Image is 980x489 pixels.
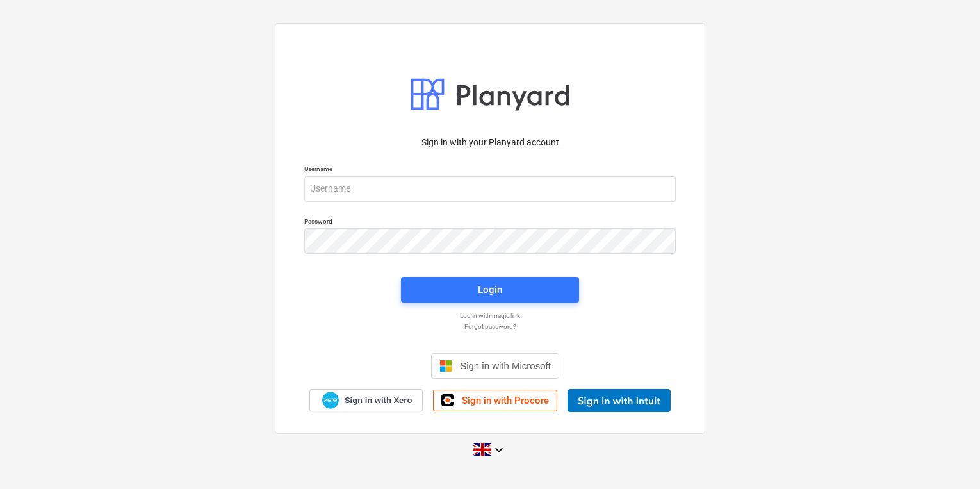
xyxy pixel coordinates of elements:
span: Sign in with Xero [345,395,412,406]
p: Username [304,165,676,176]
input: Username [304,176,676,202]
img: Xero logo [322,392,339,409]
a: Sign in with Xero [309,389,423,411]
a: Log in with magic link [298,311,682,320]
button: Login [401,277,579,303]
a: Forgot password? [298,322,682,331]
p: Password [304,217,676,228]
div: Login [478,281,502,298]
p: Sign in with your Planyard account [304,136,676,149]
span: Sign in with Procore [462,395,549,406]
i: keyboard_arrow_down [491,442,507,458]
span: Sign in with Microsoft [460,360,551,371]
a: Sign in with Procore [433,390,557,411]
img: Microsoft logo [439,360,452,372]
